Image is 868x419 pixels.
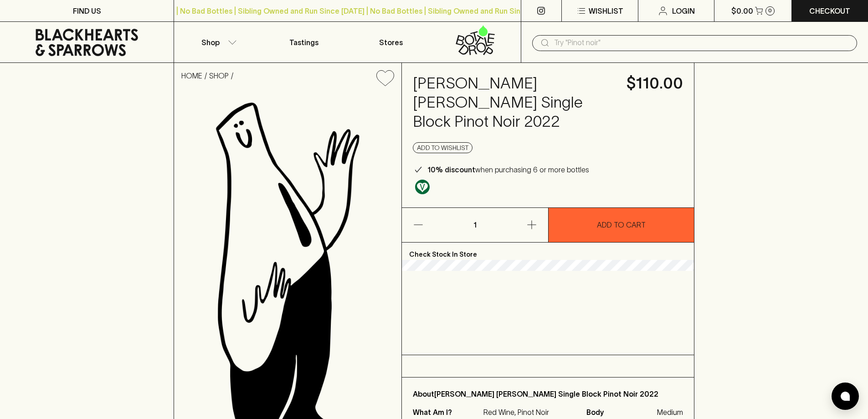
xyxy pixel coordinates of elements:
h4: $110.00 [627,74,683,93]
b: 10% discount [427,166,475,174]
button: Add to wishlist [373,67,398,90]
img: Vegan [415,180,430,194]
p: Login [672,5,695,16]
p: Checkout [809,5,850,16]
a: Stores [348,22,434,62]
h4: [PERSON_NAME] [PERSON_NAME] Single Block Pinot Noir 2022 [413,74,616,131]
img: bubble-icon [841,392,850,401]
p: Tastings [289,37,318,48]
p: Check Stock In Store [402,243,694,260]
p: 0 [768,8,772,13]
p: FIND US [73,5,101,16]
a: Tastings [261,22,347,62]
p: About [PERSON_NAME] [PERSON_NAME] Single Block Pinot Noir 2022 [413,388,683,399]
p: Wishlist [589,5,623,16]
p: What Am I? [413,407,481,418]
button: Add to wishlist [413,142,473,153]
input: Try "Pinot noir" [554,36,850,50]
button: Shop [174,22,261,62]
a: SHOP [209,72,229,80]
p: when purchasing 6 or more bottles [427,164,589,175]
p: 1 [464,208,486,242]
p: $0.00 [731,5,753,16]
p: Red Wine, Pinot Noir [483,407,575,418]
p: Stores [379,37,403,48]
a: Made without the use of any animal products. [413,177,432,197]
button: ADD TO CART [549,208,694,242]
a: HOME [181,72,202,80]
p: Shop [201,37,220,48]
p: ADD TO CART [597,219,646,230]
